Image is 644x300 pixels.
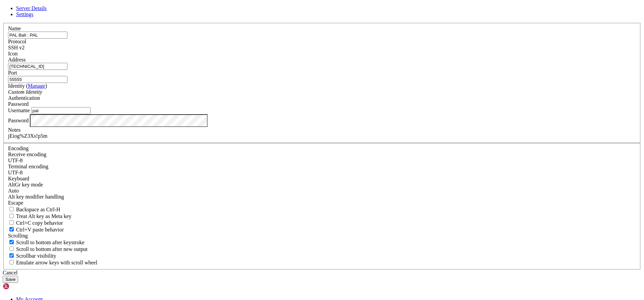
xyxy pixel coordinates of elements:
i: Custom Identity [8,89,42,95]
input: Treat Alt key as Meta key [9,214,14,218]
label: Scroll to bottom after new output. [8,246,88,252]
x-row: * Management: [URL][DOMAIN_NAME] [3,19,556,25]
x-row: Hit:1 [URL][DOMAIN_NAME] jammy InRelease [3,237,556,243]
label: Ctrl+V pastes if true, sends ^V to host if false. Ctrl+Shift+V sends ^V to host if true, pastes i... [8,227,64,232]
span: UTF-8 [8,170,23,175]
div: jEiog%Z3Xs!p5m [8,133,636,139]
input: Scroll to bottom after new output [9,247,14,251]
a: Manage [28,83,45,89]
x-row: Usage of /: 3.0% of 72.50GB Users logged in: 0 [3,53,556,59]
label: Keyboard [8,176,29,181]
span: Password [8,101,29,107]
x-row: individual files in /usr/share/doc/*/copyright. [3,142,556,148]
a: Settings [16,11,34,17]
label: Address [8,57,25,62]
span: SSH v2 [8,45,24,50]
input: Server Name [8,32,67,39]
x-row: Connecting [TECHNICAL_ID]... [3,3,556,8]
img: Shellngn [3,283,41,290]
div: UTF-8 [8,158,636,164]
x-row: System load: 0.2 Processes: 120 [3,47,556,53]
span: Scroll to bottom after new output [16,246,88,252]
x-row: Welcome to Ubuntu 22.04.5 LTS (GNU/Linux 5.15.0-144-generic x86_64) [3,3,556,8]
x-row: / ___/___ _ _ _____ _ ___ ___ [3,176,556,181]
input: Scrollbar visibility [9,253,14,258]
label: Set the expected encoding for data received from the host. If the encodings do not match, visual ... [8,152,46,157]
span: Backspace as Ctrl-H [16,207,60,212]
div: Custom Identity [8,89,636,95]
input: Ctrl+V paste behavior [9,227,14,231]
span: Auto [8,188,19,194]
x-row: the exact distribution terms for each program are described in the [3,137,556,142]
x-row: | |__| (_) | .` | | |/ _ \| _ \ (_) | [3,187,556,193]
x-row: Expanded Security Maintenance for Applications is not enabled. [3,75,556,81]
input: Host Name or IP [8,63,67,70]
label: Whether the Alt key acts as a Meta key or as a distinct Alt key. [8,213,71,219]
label: Ctrl-C copies if true, send ^C to host if false. Ctrl-Shift-C sends ^C to host if true, copies if... [8,220,63,226]
span: Escape [8,200,23,206]
x-row: Memory usage: 4% IPv4 address for eth0: [TECHNICAL_ID] [3,58,556,64]
x-row: System information as of [DATE] [3,36,556,42]
x-row: Swap usage: 0% IPv6 address for eth0: [TECHNICAL_ID] [3,64,556,70]
div: UTF-8 [8,170,636,176]
x-row: _____ [3,170,556,176]
div: SSH v2 [8,45,636,51]
x-row: \____\___/|_|\_| |_/_/ \_|___/\___/ [3,192,556,198]
x-row: Welcome! [3,204,556,210]
div: Cancel [3,270,641,276]
label: The default terminal encoding. ISO-2022 enables character map translations (like graphics maps). ... [8,164,48,169]
span: Scroll to bottom after keystroke [16,240,85,245]
label: When using the alternative screen buffer, and DECCKM (Application Cursor Keys) is active, mouse w... [8,260,97,265]
label: Protocol [8,39,26,44]
button: Save [3,276,18,283]
span: Ctrl+C copy behavior [16,220,63,226]
label: The vertical scrollbar mode. [8,253,56,259]
label: Whether to scroll to the bottom on any keystroke. [8,240,85,245]
label: Username [8,108,30,113]
x-row: | | / _ \| \| |_ _/ \ | _ )/ _ \ [3,181,556,187]
x-row: The programs included with the Ubuntu system are free software; [3,131,556,137]
div: Password [8,101,636,107]
span: Ctrl+V paste behavior [16,227,64,232]
input: Port Number [8,76,67,83]
x-row: *** System restart required *** [3,120,556,126]
label: Controls how the Alt key is handled. Escape: Send an ESC prefix. 8-Bit: Add 128 to the typed char... [8,194,64,200]
span: Emulate arrow keys with scroll wheel [16,260,97,265]
div: (0, 1) [3,8,5,14]
label: Scrolling [8,233,28,239]
label: Password [8,117,29,123]
input: Scroll to bottom after keystroke [9,240,14,244]
label: Icon [8,51,17,56]
x-row: Hit:2 [URL][DOMAIN_NAME] jammy-updates InRelease [3,243,556,249]
x-row: Enable ESM Apps to receive additional future security updates. [3,98,556,103]
span: ( ) [26,83,47,89]
x-row: This server is hosted by Contabo. If you have any questions or need help, [3,215,556,221]
x-row: * Support: [URL][DOMAIN_NAME] [3,25,556,31]
label: Notes [8,127,20,133]
x-row: 0 updates can be applied immediately. [3,86,556,92]
x-row: Hit:3 [URL][DOMAIN_NAME] jammy-backports InRelease [3,249,556,254]
a: Server Details [16,5,47,11]
input: Emulate arrow keys with scroll wheel [9,260,14,264]
label: Authentication [8,95,40,101]
label: Set the expected encoding for data received from the host. If the encodings do not match, visual ... [8,182,43,187]
label: Port [8,70,17,76]
label: Name [8,26,21,31]
x-row: See [URL][DOMAIN_NAME] or run: sudo pro status [3,103,556,109]
input: Backspace as Ctrl-H [9,207,14,211]
x-row: please don't hesitate to contact us at [EMAIL_ADDRESS][DOMAIN_NAME]. [3,220,556,226]
x-row: applicable law. [3,159,556,165]
div: Escape [8,200,636,206]
label: If true, the backspace should send BS ('\x08', aka ^H). Otherwise the backspace key should send '... [8,207,60,212]
input: Ctrl+C copy behavior [9,220,14,225]
x-row: Ubuntu comes with ABSOLUTELY NO WARRANTY, to the extent permitted by [3,154,556,159]
span: Treat Alt key as Meta key [16,213,71,219]
span: Scrollbar visibility [16,253,56,259]
label: Encoding [8,145,29,151]
div: Auto [8,188,636,194]
x-row: * Documentation: [URL][DOMAIN_NAME] [3,14,556,19]
x-row: root@vmi2795846:~# sudo apt update && sudo apt upgrade [3,232,556,238]
label: Identity [8,83,47,89]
